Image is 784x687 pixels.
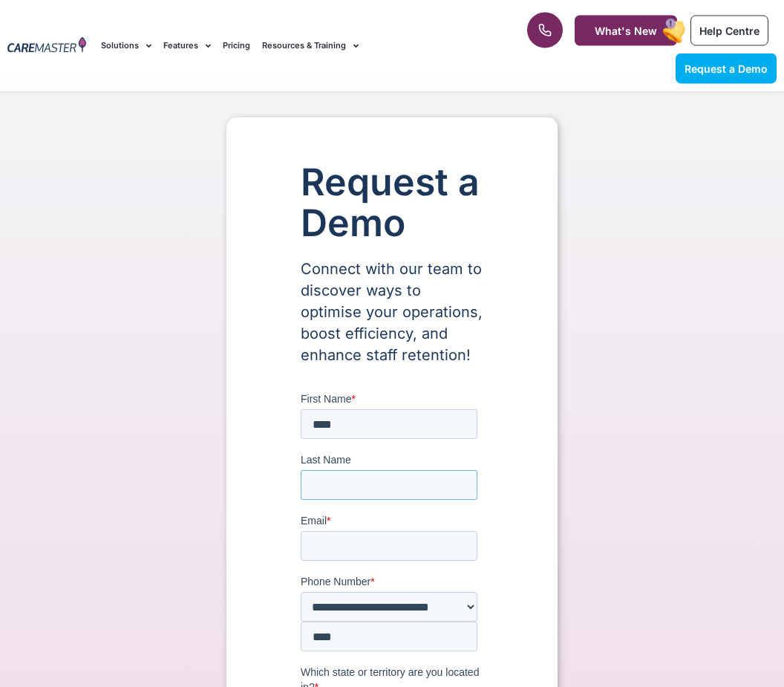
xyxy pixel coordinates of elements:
[301,163,483,244] h1: Request a Demo
[690,16,768,46] a: Help Centre
[101,21,151,71] a: Solutions
[101,21,500,71] nav: Menu
[262,21,359,71] a: Resources & Training
[301,259,483,367] p: Connect with our team to discover ways to optimise your operations, boost efficiency, and enhance...
[163,21,211,71] a: Features
[699,25,759,37] span: Help Centre
[595,25,657,37] span: What's New
[575,16,677,46] a: What's New
[676,53,777,84] a: Request a Demo
[7,37,86,54] img: CareMaster Logo
[685,62,768,75] span: Request a Demo
[223,21,250,71] a: Pricing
